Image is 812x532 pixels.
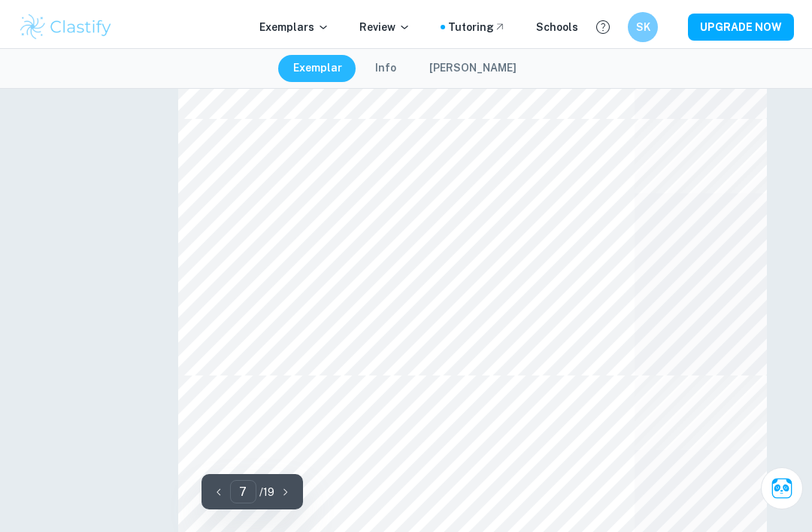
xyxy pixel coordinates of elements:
[360,55,411,82] button: Info
[688,14,794,41] button: UPGRADE NOW
[278,55,357,82] button: Exemplar
[259,484,274,500] p: / 19
[635,19,652,35] h6: SK
[18,12,114,42] img: Clastify logo
[448,19,506,35] a: Tutoring
[414,55,532,82] button: [PERSON_NAME]
[628,12,658,42] button: SK
[259,19,329,35] p: Exemplars
[761,467,803,509] button: Ask Clai
[590,14,616,40] button: Help and Feedback
[359,19,411,35] p: Review
[536,19,578,35] a: Schools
